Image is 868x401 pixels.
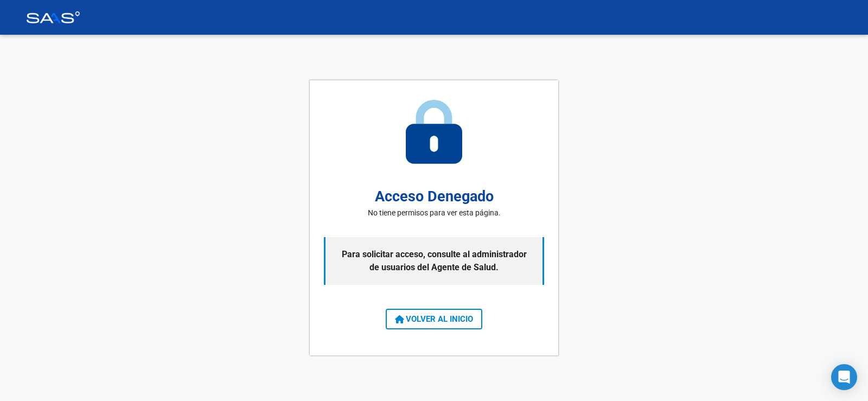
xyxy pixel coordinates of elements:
[406,100,462,164] img: access-denied
[324,237,544,285] p: Para solicitar acceso, consulte al administrador de usuarios del Agente de Salud.
[386,309,482,329] button: VOLVER AL INICIO
[831,364,857,390] div: Open Intercom Messenger
[368,207,501,219] p: No tiene permisos para ver esta página.
[375,186,494,208] h2: Acceso Denegado
[395,314,473,324] span: VOLVER AL INICIO
[26,11,80,23] img: Logo SAAS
